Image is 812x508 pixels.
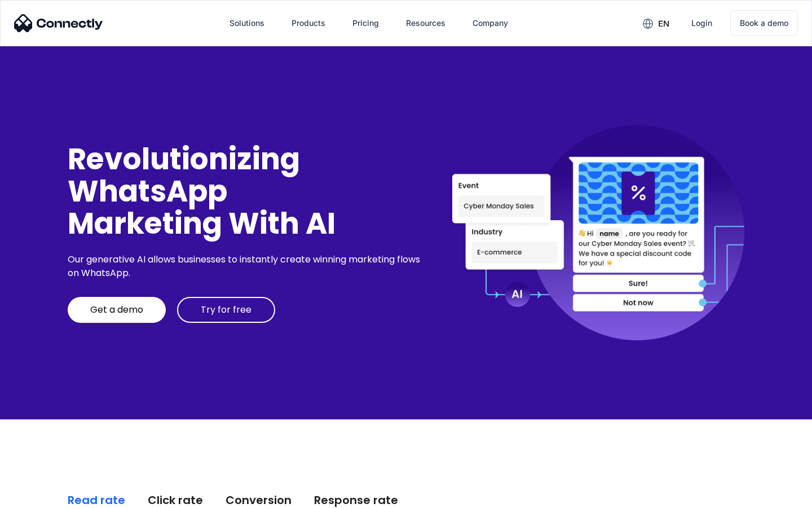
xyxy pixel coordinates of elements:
div: Click rate [148,492,203,508]
div: Products [292,15,325,31]
img: Connectly Logo [14,14,103,32]
aside: Language selected: English [11,488,68,504]
div: Get a demo [90,304,143,316]
div: Products [283,10,334,37]
ul: Language list [23,488,68,504]
div: en [658,16,669,32]
div: Our generative AI allows businesses to instantly create winning marketing flows on WhatsApp. [68,253,424,280]
div: Pricing [352,15,379,31]
div: Company [473,15,508,31]
a: Get a demo [68,297,166,323]
div: Read rate [68,492,125,508]
a: Pricing [343,10,388,37]
a: Login [682,10,721,37]
div: Revolutionizing WhatsApp Marketing With AI [68,143,424,240]
div: Company [464,10,517,37]
div: Try for free [201,304,251,316]
div: Response rate [314,492,398,508]
div: Login [691,15,712,31]
div: Solutions [220,10,273,37]
div: Solutions [230,15,264,31]
div: Conversion [226,492,292,508]
div: Resources [397,10,454,37]
a: Try for free [177,297,275,323]
div: Resources [406,15,445,31]
div: en [634,15,678,32]
a: Book a demo [730,10,798,36]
